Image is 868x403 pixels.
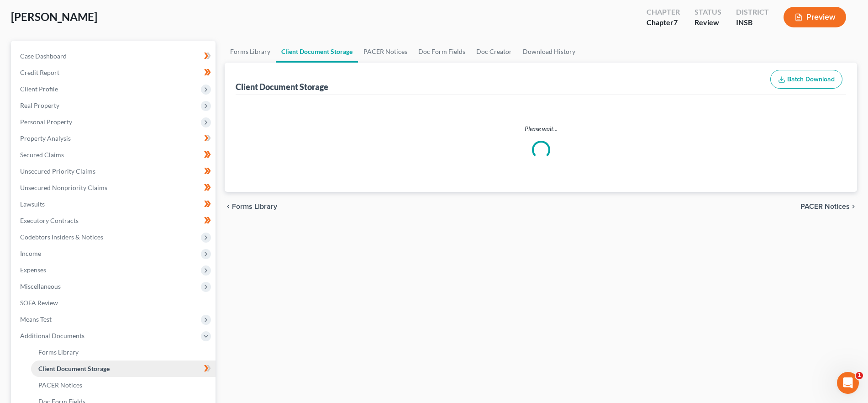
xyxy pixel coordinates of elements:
p: Please wait... [237,124,844,133]
span: Real Property [20,101,59,109]
a: Secured Claims [13,147,216,163]
a: Executory Contracts [13,212,216,229]
button: Preview [784,7,846,27]
iframe: Intercom live chat [837,372,859,394]
button: chevron_left Forms Library [225,203,277,210]
div: Review [694,17,721,28]
span: SOFA Review [20,299,58,307]
div: District [736,7,769,17]
a: Forms Library [225,41,276,63]
span: 1 [856,372,863,379]
a: Lawsuits [13,196,216,212]
a: Client Document Storage [276,41,358,63]
span: Lawsuits [20,200,45,208]
span: Client Profile [20,85,58,93]
a: Case Dashboard [13,48,216,64]
span: Unsecured Priority Claims [20,167,95,175]
button: Batch Download [770,70,842,89]
span: Credit Report [20,69,59,76]
a: PACER Notices [31,377,216,393]
div: Status [694,7,721,17]
a: Unsecured Nonpriority Claims [13,180,216,196]
span: Forms Library [38,348,79,356]
a: Doc Form Fields [413,41,471,63]
span: Codebtors Insiders & Notices [20,233,103,241]
i: chevron_left [225,203,232,210]
span: [PERSON_NAME] [11,10,97,23]
i: chevron_right [850,203,857,210]
span: PACER Notices [800,203,850,210]
span: Additional Documents [20,332,84,339]
span: Unsecured Nonpriority Claims [20,184,107,191]
span: Secured Claims [20,151,64,159]
button: PACER Notices chevron_right [800,203,857,210]
a: PACER Notices [358,41,413,63]
a: Credit Report [13,64,216,81]
span: Income [20,249,41,257]
a: Unsecured Priority Claims [13,163,216,180]
span: PACER Notices [38,381,82,389]
span: Case Dashboard [20,52,67,60]
span: Batch Download [787,75,835,83]
div: Chapter [647,7,680,17]
div: Client Document Storage [236,81,328,92]
a: Download History [517,41,581,63]
span: Means Test [20,315,52,323]
a: Doc Creator [471,41,517,63]
a: Forms Library [31,344,216,361]
a: Client Document Storage [31,361,216,377]
span: Executory Contracts [20,217,79,224]
a: Property Analysis [13,130,216,147]
span: Property Analysis [20,134,71,142]
div: Chapter [647,17,680,28]
span: Expenses [20,266,46,274]
span: 7 [673,18,678,27]
div: INSB [736,17,769,28]
span: Personal Property [20,118,72,126]
a: SOFA Review [13,295,216,311]
span: Client Document Storage [38,365,110,372]
span: Forms Library [232,203,277,210]
span: Miscellaneous [20,282,61,290]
